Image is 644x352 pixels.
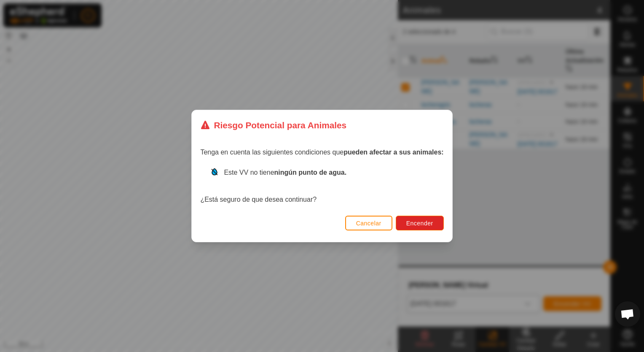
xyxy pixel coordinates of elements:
[345,216,392,230] button: Cancelar
[200,168,443,205] div: ¿Está seguro de que desea continuar?
[343,149,443,156] strong: pueden afectar a sus animales:
[356,220,381,227] span: Cancelar
[615,301,640,327] div: Chat abierto
[200,149,443,156] span: Tenga en cuenta las siguientes condiciones que
[224,169,346,176] span: Este VV no tiene
[274,169,347,176] strong: ningún punto de agua.
[406,220,433,227] span: Encender
[396,216,444,230] button: Encender
[200,119,346,132] div: Riesgo Potencial para Animales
